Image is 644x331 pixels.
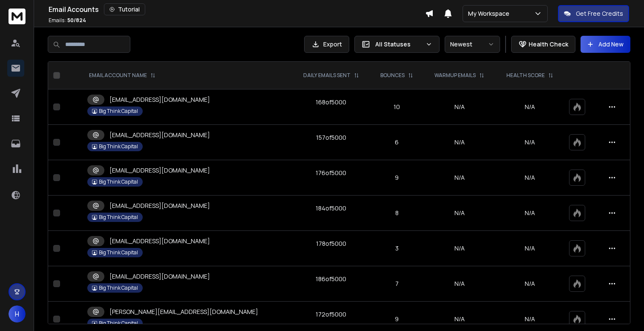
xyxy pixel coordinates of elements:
iframe: Intercom live chat [613,302,633,322]
button: Newest [445,36,500,53]
p: 8 [376,209,418,217]
p: N/A [500,244,559,253]
span: 50 / 824 [67,17,86,24]
p: [PERSON_NAME][EMAIL_ADDRESS][DOMAIN_NAME] [109,308,258,316]
div: 172 of 5000 [316,310,346,319]
p: BOUNCES [380,72,405,79]
td: N/A [423,266,495,302]
p: N/A [500,173,559,182]
p: 3 [376,244,418,253]
p: N/A [500,138,559,147]
p: [EMAIL_ADDRESS][DOMAIN_NAME] [109,95,210,104]
p: [EMAIL_ADDRESS][DOMAIN_NAME] [109,166,210,175]
p: 9 [376,315,418,323]
div: 176 of 5000 [316,169,346,177]
p: WARMUP EMAILS [434,72,476,79]
p: [EMAIL_ADDRESS][DOMAIN_NAME] [109,201,210,210]
p: N/A [500,315,559,323]
p: 7 [376,279,418,288]
p: All Statuses [375,40,422,49]
p: Big Think Capital [99,214,138,221]
button: Tutorial [104,3,145,15]
div: EMAIL ACCOUNT NAME [89,72,155,79]
p: DAILY EMAILS SENT [303,72,351,79]
p: HEALTH SCORE [506,72,545,79]
p: Big Think Capital [99,320,138,327]
p: Health Check [529,40,568,49]
div: Email Accounts [49,3,425,15]
p: My Workspace [468,9,513,18]
td: N/A [423,196,495,231]
p: 6 [376,138,418,147]
button: Export [304,36,349,53]
p: Big Think Capital [99,178,138,185]
button: H [9,305,26,322]
button: Add New [581,36,630,53]
p: Big Think Capital [99,143,138,150]
p: N/A [500,103,559,111]
p: N/A [500,209,559,217]
td: N/A [423,160,495,196]
p: [EMAIL_ADDRESS][DOMAIN_NAME] [109,131,210,139]
p: N/A [500,279,559,288]
td: N/A [423,231,495,266]
td: N/A [423,89,495,125]
div: 178 of 5000 [316,239,346,248]
p: Big Think Capital [99,285,138,291]
p: [EMAIL_ADDRESS][DOMAIN_NAME] [109,272,210,281]
p: 9 [376,173,418,182]
div: 186 of 5000 [316,275,346,283]
p: Emails : [49,17,86,24]
button: Health Check [511,36,575,53]
button: Get Free Credits [558,5,629,22]
div: 184 of 5000 [316,204,346,213]
p: [EMAIL_ADDRESS][DOMAIN_NAME] [109,237,210,245]
p: Get Free Credits [576,9,623,18]
div: 157 of 5000 [316,133,346,142]
div: 168 of 5000 [316,98,346,106]
p: Big Think Capital [99,249,138,256]
p: Big Think Capital [99,108,138,115]
p: 10 [376,103,418,111]
td: N/A [423,125,495,160]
